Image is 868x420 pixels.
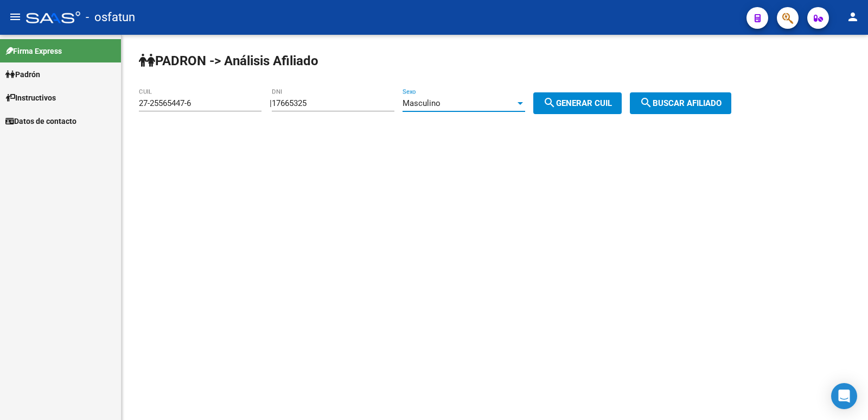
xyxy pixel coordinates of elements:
mat-icon: person [846,10,859,23]
span: - osfatun [86,5,135,29]
span: Buscar afiliado [640,98,722,108]
span: Datos de contacto [5,115,76,127]
span: Generar CUIL [543,98,612,108]
span: Instructivos [5,92,56,104]
mat-icon: menu [9,10,22,23]
div: | [270,98,630,108]
strong: PADRON -> Análisis Afiliado [139,53,318,68]
div: Open Intercom Messenger [831,383,857,409]
span: Firma Express [5,45,62,57]
span: Masculino [403,98,441,108]
span: Padrón [5,68,40,80]
mat-icon: search [640,96,653,109]
button: Buscar afiliado [630,92,731,114]
button: Generar CUIL [533,92,622,114]
mat-icon: search [543,96,556,109]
